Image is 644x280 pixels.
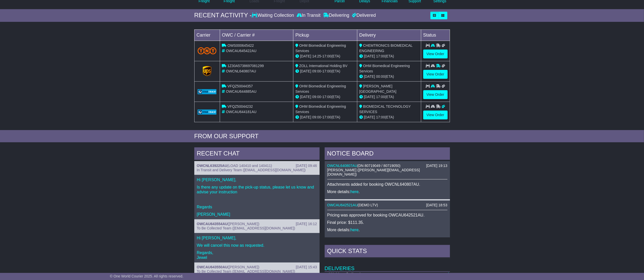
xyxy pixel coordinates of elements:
[359,43,413,53] span: CHEMTRONICS BIOMEDICAL ENGINEERING
[227,64,264,68] span: 1Z30A5738697081299
[226,49,256,53] span: OWCAU645422AU
[359,74,419,79] div: (ETA)
[350,228,359,232] a: here
[364,74,375,79] span: [DATE]
[359,104,411,114] span: BIOMEDICAL TECHNOLOGY SERVICES
[327,220,447,225] p: Final price: $111.35.
[197,236,317,240] p: Hi [PERSON_NAME],
[426,203,447,207] div: [DATE] 18:53
[198,47,217,54] img: TNT_Domestic.png
[423,70,448,79] a: View Order
[197,222,228,226] a: OWCAU643554AU
[376,74,385,79] span: 00:00
[197,185,317,194] p: Is there any update on the pick-up status, please let us know and advise your instruction
[325,272,398,277] td: Waiting Collection
[252,13,295,18] div: Waiting Collection
[359,54,419,59] div: (ETA)
[364,115,375,119] span: [DATE]
[312,54,321,58] span: 14:25
[194,29,220,41] td: Carrier
[229,265,258,269] span: [PERSON_NAME]
[295,69,355,74] div: - (ETA)
[296,164,317,168] div: [DATE] 09:46
[197,265,228,269] a: OWCAU643550AU
[327,203,447,207] div: ( )
[197,269,295,273] span: To Be Collected Team ([EMAIL_ADDRESS][DOMAIN_NAME])
[203,66,211,76] img: GetCarrierServiceLogo
[327,213,447,217] p: Pricing was approved for booking OWCAU642521AU.
[295,94,355,100] div: - (ETA)
[423,90,448,99] a: View Order
[376,54,385,58] span: 17:00
[421,29,450,41] td: Status
[295,115,355,120] div: - (ETA)
[423,111,448,119] a: View Order
[227,84,253,88] span: VFQZ50044357
[359,203,377,207] span: DEMO LTV
[322,69,331,73] span: 17:00
[197,164,317,168] div: ( )
[300,54,311,58] span: [DATE]
[197,205,317,209] p: Regards
[300,115,311,119] span: [DATE]
[295,54,355,59] div: - (ETA)
[327,189,447,194] p: More details: .
[295,84,346,94] span: OHM Biomedical Engineering Services
[228,164,271,168] span: LOAD 140410 and 140411
[226,69,256,73] span: OWCNL640807AU
[327,164,357,168] a: OWCNL640807AU
[359,84,396,94] span: [PERSON_NAME][GEOGRAPHIC_DATA]
[295,104,346,114] span: OHM Biomedical Engineering Services
[300,69,311,73] span: [DATE]
[295,43,346,53] span: OHM Biomedical Engineering Services
[358,164,399,168] span: DN 80719049 / 80719050
[226,110,256,114] span: OWCAU644181AU
[227,43,254,48] span: OWS000645422
[447,272,450,277] a: 1
[296,222,317,226] div: [DATE] 16:12
[322,95,331,99] span: 17:00
[327,182,447,187] p: Attachments added for booking OWCNL640807AU.
[327,203,358,207] a: OWCAU642521AU
[351,13,376,18] div: Delivered
[376,115,385,119] span: 17:00
[325,147,450,161] div: NOTICE BOARD
[312,95,321,99] span: 09:00
[327,168,420,176] span: [PERSON_NAME] ([PERSON_NAME][EMAIL_ADDRESS][DOMAIN_NAME])
[359,64,410,73] span: OHM Biomedical Engineering Services
[110,274,184,278] span: © One World Courier 2025. All rights reserved.
[376,95,385,99] span: 17:00
[197,212,317,217] p: [PERSON_NAME]
[357,29,421,41] td: Delivery
[325,259,450,272] td: Deliveries
[220,29,293,41] td: OWC / Carrier #
[198,89,217,94] img: GetCarrierServiceLogo
[350,190,359,194] a: here
[227,104,253,108] span: VFQZ50044232
[359,115,419,120] div: (ETA)
[194,12,252,19] div: RECENT ACTIVITY -
[194,133,450,140] div: FROM OUR SUPPORT
[300,95,311,99] span: [DATE]
[322,54,331,58] span: 17:00
[364,95,375,99] span: [DATE]
[229,222,258,226] span: [PERSON_NAME]
[299,64,347,68] span: ZOLL International Holding BV
[197,226,295,230] span: To Be Collected Team ([EMAIL_ADDRESS][DOMAIN_NAME])
[312,115,321,119] span: 09:00
[197,250,317,260] p: Regards, Jewel
[295,13,322,18] div: In Transit
[197,243,317,248] p: We will cancel this now as requested.
[327,227,447,232] p: More details: .
[198,110,217,115] img: GetCarrierServiceLogo
[226,89,256,94] span: OWCAU644885AU
[197,222,317,226] div: ( )
[426,164,447,168] div: [DATE] 19:13
[296,265,317,269] div: [DATE] 15:43
[197,168,306,172] span: In Transit and Delivery Team ([EMAIL_ADDRESS][DOMAIN_NAME])
[194,147,320,161] div: RECENT CHAT
[325,245,450,259] div: Quick Stats
[312,69,321,73] span: 09:00
[322,115,331,119] span: 17:00
[197,164,227,168] a: OWCNL639225AU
